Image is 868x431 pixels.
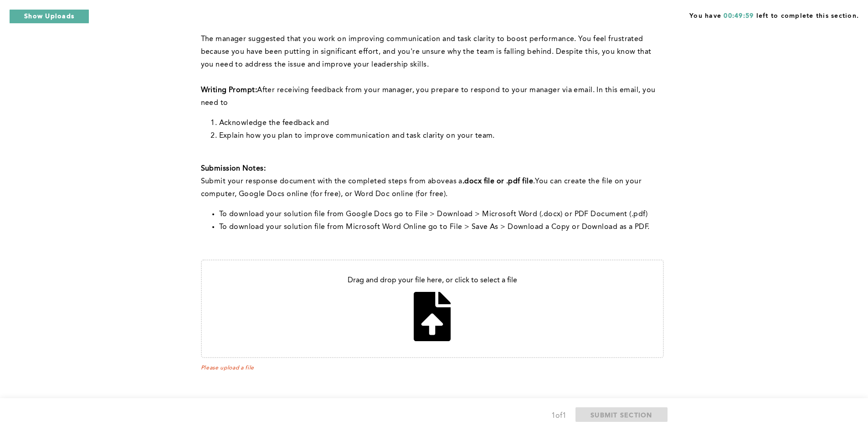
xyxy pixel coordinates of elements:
strong: Writing Prompt [201,87,255,94]
span: Acknowledge the feedback and [219,119,329,127]
span: You have left to complete this section. [689,9,859,21]
p: with the completed steps from above You can create the file on your computer, Google Docs online ... [201,175,664,201]
strong: Submission Notes: [201,165,266,172]
span: After receiving feedback from your manager, you prepare to respond to your manager via email. In ... [201,87,657,107]
span: 00:49:59 [724,13,754,19]
span: as a [449,178,462,185]
strong: .docx file or .pdf file [462,178,533,185]
li: To download your solution file from Microsoft Word Online go to File > Save As > Download a Copy ... [219,221,664,234]
button: SUBMIT SECTION [575,407,668,422]
span: . [533,178,535,185]
span: Explain how you plan to improve communication and task clarity on your team. [219,132,495,140]
span: The manager suggested that you work on improving communication and task clarity to boost performa... [201,36,654,68]
span: Please upload a file [201,365,664,371]
li: To download your solution file from Google Docs go to File > Download > Microsoft Word (.docx) or... [219,208,664,221]
span: Submit your response document [201,178,318,185]
button: Show Uploads [9,9,89,24]
strong: : [255,87,257,94]
div: 1 of 1 [551,410,566,422]
span: SUBMIT SECTION [591,410,652,419]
